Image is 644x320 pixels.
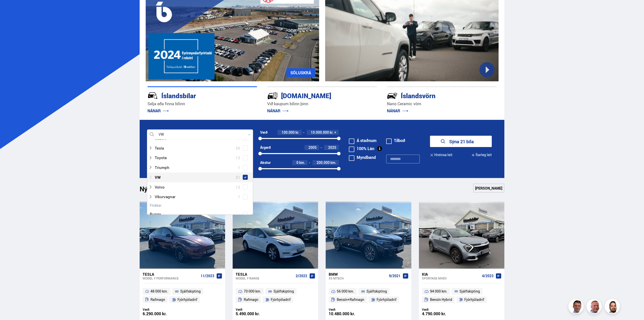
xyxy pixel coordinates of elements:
[147,101,257,107] p: Selja eða finna bílinn
[236,145,240,152] span: 26
[330,161,336,165] span: km.
[464,297,484,303] span: Fjórhjóladrif
[267,91,359,100] div: [DOMAIN_NAME]
[150,297,165,303] span: Rafmagn
[349,147,374,151] label: 100% Lán
[471,149,492,161] button: Ítarleg leit
[238,193,240,200] span: 1
[329,308,369,311] div: Verð:
[143,308,182,311] div: Verð:
[389,274,401,278] span: 9/2021
[387,101,497,107] p: Nano Ceramic vörn
[147,90,158,101] img: JRvxyua_JYH6wB4c.svg
[430,136,492,147] button: Sýna 21 bíla
[236,312,275,316] div: 5.490.000 kr.
[482,274,494,278] span: 4/2023
[605,300,621,315] img: nhp88E3Fdnt1Opn2.png
[236,154,240,161] span: 12
[569,300,584,315] img: FbJEzSuNWCJXmdc-.webp
[387,91,479,100] div: Íslandsvörn
[143,276,199,280] div: Model Y PERFORMANCE
[180,288,201,294] span: Sjálfskipting
[329,276,387,280] div: X5 MTECH
[311,130,329,135] span: 10.000.000
[422,276,480,280] div: Sportage MHEV
[337,288,354,294] span: 56 000 km.
[267,101,377,107] p: Við kaupum bílinn þinn
[430,288,447,294] span: 94 000 km.
[430,297,452,303] span: Bensín Hybrid
[349,155,376,159] label: Myndband
[295,130,299,134] span: kr.
[260,161,271,165] div: Akstur
[459,288,480,294] span: Sjálfskipting
[349,138,377,143] label: Á staðnum
[236,184,240,191] span: 12
[422,272,480,276] div: Kia
[329,312,369,316] div: 10.480.000 kr.
[267,90,278,101] img: tr5P-W3DuiFaO7aO.svg
[587,300,602,315] img: siFngHWaQ9KaOqBr.png
[260,130,267,134] div: Verð
[147,108,169,114] a: NÁNAR
[387,108,408,114] a: NÁNAR
[260,146,271,150] div: Árgerð
[244,297,258,303] span: Rafmagn
[143,272,199,276] div: Tesla
[244,288,261,294] span: 70 000 km.
[296,160,298,165] span: 0
[4,2,19,17] button: Open LiveChat chat widget
[236,174,240,181] span: 21
[147,91,239,100] div: Íslandsbílar
[238,164,240,171] span: 1
[286,68,315,77] a: SÖLUSKRÁ
[150,288,168,294] span: 48 000 km.
[337,297,364,303] span: Bensín+Rafmagn
[309,145,317,150] span: 2005
[282,130,295,135] span: 100.000
[271,297,291,303] span: Fjórhjóladrif
[143,312,182,316] div: 6.290.000 kr.
[387,90,397,101] img: -Svtn6bYgwAsiwNX.svg
[330,130,333,134] span: kr.
[430,149,452,161] button: Hreinsa leit
[201,274,214,278] span: 11/2023
[422,312,462,316] div: 4.790.000 kr.
[177,297,197,303] span: Fjórhjóladrif
[236,308,275,311] div: Verð:
[377,297,396,303] span: Fjórhjóladrif
[422,308,462,311] div: Verð:
[386,138,405,143] label: Tilboð
[296,274,307,278] span: 2/2022
[273,288,294,294] span: Sjálfskipting
[140,185,180,196] h1: Nýtt á skrá
[334,130,336,134] span: +
[473,184,504,193] a: [PERSON_NAME]
[328,145,336,150] span: 2025
[267,108,289,114] a: NÁNAR
[317,160,330,165] span: 200.000
[366,288,387,294] span: Sjálfskipting
[299,161,305,165] span: km.
[329,272,387,276] div: BMW
[236,272,294,276] div: Tesla
[236,276,294,280] div: Model Y RANGE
